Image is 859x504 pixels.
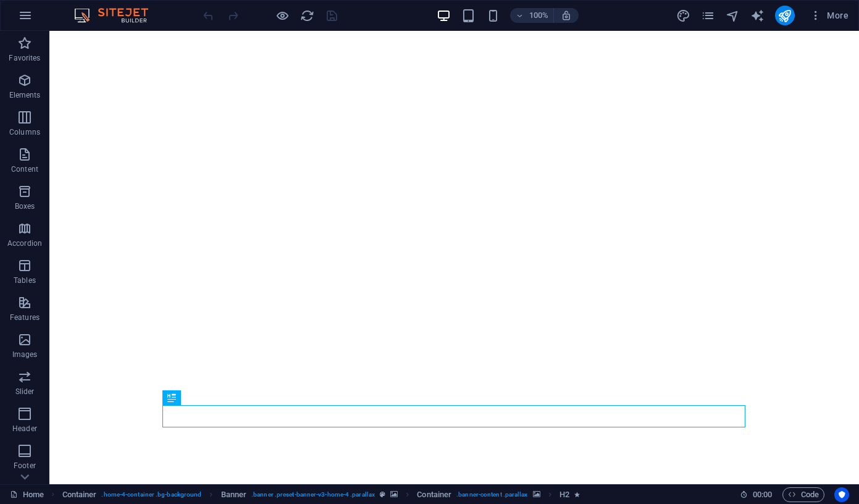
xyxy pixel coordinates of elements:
p: Tables [14,275,36,285]
p: Content [11,164,38,174]
span: Click to select. Double-click to edit [221,487,247,502]
span: Code [788,487,819,502]
p: Footer [14,461,36,471]
p: Boxes [15,201,35,211]
button: pages [701,8,716,23]
a: Click to cancel selection. Double-click to open Pages [10,487,44,502]
i: Design (Ctrl+Alt+Y) [676,9,690,23]
button: Usercentrics [834,487,849,502]
i: Publish [777,9,792,23]
i: Pages (Ctrl+Alt+S) [701,9,715,23]
p: Header [12,424,37,434]
p: Slider [15,387,35,397]
span: 00 00 [753,487,772,502]
p: Features [10,313,40,322]
button: 100% [510,8,554,23]
i: Reload page [300,9,314,23]
button: Code [782,487,824,502]
nav: breadcrumb [62,487,580,502]
p: Columns [9,127,40,137]
button: navigator [726,8,740,23]
p: Elements [9,90,41,100]
img: Editor Logo [71,8,164,23]
i: AI Writer [750,9,765,23]
p: Favorites [9,53,40,63]
p: Images [12,350,38,359]
button: More [805,6,853,25]
h6: Session time [740,487,773,502]
span: : [761,490,763,499]
span: . home-4-container .bg-background [101,487,201,502]
button: design [676,8,691,23]
button: Click here to leave preview mode and continue editing [275,8,290,23]
button: reload [300,8,314,23]
i: Element contains an animation [574,491,580,498]
button: publish [775,6,795,25]
i: On resize automatically adjust zoom level to fit chosen device. [561,10,572,21]
i: Navigator [726,9,740,23]
i: This element contains a background [533,491,540,498]
span: . banner .preset-banner-v3-home-4 .parallax [251,487,375,502]
h6: 100% [529,8,548,23]
span: Click to select. Double-click to edit [62,487,97,502]
i: This element is a customizable preset [380,491,385,498]
span: . banner-content .parallax [456,487,527,502]
span: Click to select. Double-click to edit [417,487,451,502]
button: text_generator [750,8,765,23]
span: More [810,9,849,22]
p: Accordion [7,238,42,248]
i: This element contains a background [390,491,398,498]
span: Click to select. Double-click to edit [559,487,569,502]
